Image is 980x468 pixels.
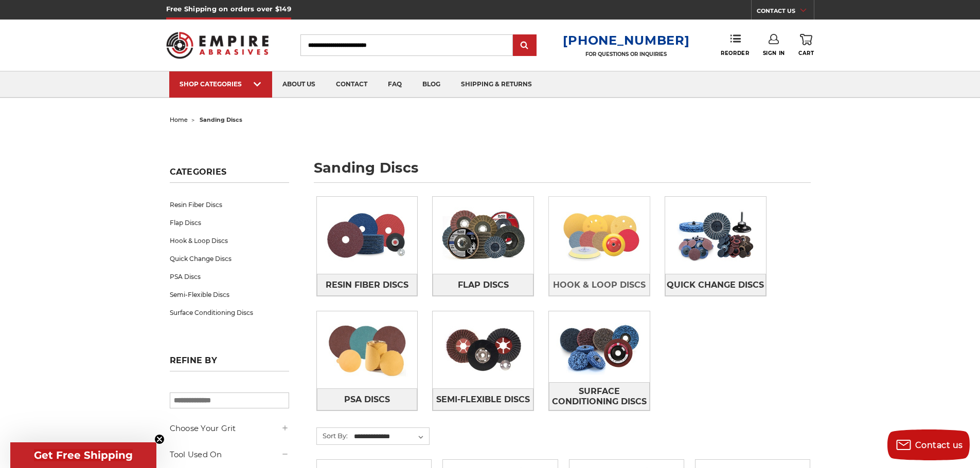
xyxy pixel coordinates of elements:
span: Hook & Loop Discs [553,276,646,294]
span: PSA Discs [344,391,390,408]
img: Resin Fiber Discs [317,200,418,271]
a: contact [326,71,378,98]
button: Close teaser [154,434,165,444]
div: Get Free ShippingClose teaser [10,442,156,468]
input: Submit [514,35,535,56]
a: PSA Discs [170,268,289,286]
a: [PHONE_NUMBER] [563,33,689,48]
h5: Choose Your Grit [170,422,289,435]
a: Flap Discs [170,214,289,232]
a: Quick Change Discs [665,274,766,296]
img: Quick Change Discs [665,200,766,271]
label: Sort By: [317,428,348,443]
a: Resin Fiber Discs [170,196,289,214]
button: Contact us [887,429,970,460]
a: blog [412,71,451,98]
a: Reorder [721,34,749,56]
a: Hook & Loop Discs [549,274,650,296]
h5: Tool Used On [170,448,289,461]
h5: Refine by [170,355,289,371]
a: Surface Conditioning Discs [549,382,650,410]
select: Sort By: [352,429,429,444]
a: shipping & returns [451,71,542,98]
div: SHOP CATEGORIES [180,80,262,88]
a: Semi-Flexible Discs [433,388,533,410]
h1: sanding discs [314,161,811,183]
span: Sign In [763,50,785,57]
span: Get Free Shipping [34,449,133,461]
a: Surface Conditioning Discs [170,304,289,322]
h5: Categories [170,167,289,183]
span: Contact us [915,440,963,450]
span: Quick Change Discs [667,276,764,294]
a: home [170,116,188,123]
img: Hook & Loop Discs [549,200,650,271]
a: Cart [798,34,814,57]
p: FOR QUESTIONS OR INQUIRIES [563,51,689,58]
a: Quick Change Discs [170,250,289,268]
img: Flap Discs [433,200,533,271]
a: Semi-Flexible Discs [170,286,289,304]
img: Surface Conditioning Discs [549,311,650,382]
span: Resin Fiber Discs [326,276,408,294]
a: PSA Discs [317,388,418,410]
a: Resin Fiber Discs [317,274,418,296]
img: Semi-Flexible Discs [433,314,533,385]
img: Empire Abrasives [166,25,269,65]
a: Flap Discs [433,274,533,296]
span: Cart [798,50,814,57]
span: Semi-Flexible Discs [436,391,530,408]
a: Hook & Loop Discs [170,232,289,250]
img: PSA Discs [317,314,418,385]
span: Reorder [721,50,749,57]
a: about us [272,71,326,98]
a: CONTACT US [757,5,814,20]
span: sanding discs [200,116,242,123]
a: faq [378,71,412,98]
span: Flap Discs [458,276,509,294]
